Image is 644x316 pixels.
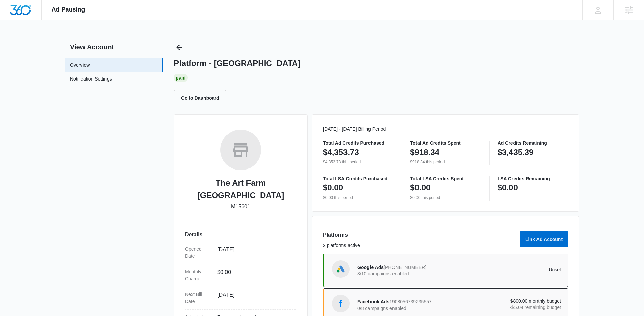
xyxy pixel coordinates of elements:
dt: Monthly Charge [185,268,212,283]
dt: Next Bill Date [185,291,212,305]
p: $3,435.39 [498,147,534,158]
p: 3/10 campaigns enabled [357,271,459,276]
p: $4,353.73 this period [323,159,393,165]
button: Back [174,42,185,53]
a: Google AdsGoogle Ads[PHONE_NUMBER]3/10 campaigns enabledUnset [323,254,568,287]
div: Next Bill Date[DATE] [185,287,296,310]
div: Paid [174,74,188,82]
dt: Opened Date [185,246,212,260]
h2: View Account [65,42,163,52]
p: $0.00 [323,182,343,193]
h1: Platform - [GEOGRAPHIC_DATA] [174,58,301,68]
span: [PHONE_NUMBER] [384,265,426,270]
p: Total LSA Credits Purchased [323,176,393,181]
p: Ad Credits Remaining [498,141,568,145]
p: $918.34 [410,147,439,158]
p: 0/8 campaigns enabled [357,306,459,311]
h2: The Art Farm [GEOGRAPHIC_DATA] [185,177,296,201]
p: $0.00 this period [323,195,393,201]
img: Facebook Ads [336,298,346,309]
p: -$5.04 remaining budget [459,305,562,310]
p: [DATE] - [DATE] Billing Period [323,126,568,133]
dd: [DATE] [217,291,291,305]
h3: Platforms [323,231,516,239]
img: Google Ads [336,264,346,274]
p: $800.00 monthly budget [459,299,562,303]
p: $0.00 [498,182,518,193]
p: $0.00 this period [410,195,481,201]
span: Google Ads [357,265,384,270]
a: Overview [70,62,90,69]
button: Go to Dashboard [174,90,226,106]
h3: Details [185,231,296,239]
div: Opened Date[DATE] [185,242,296,264]
p: $4,353.73 [323,147,359,158]
a: Go to Dashboard [174,95,231,101]
p: Total LSA Credits Spent [410,176,481,181]
p: Unset [459,267,562,272]
p: Total Ad Credits Purchased [323,141,393,145]
a: Notification Settings [70,75,112,84]
p: LSA Credits Remaining [498,176,568,181]
p: 2 platforms active [323,242,516,249]
p: $918.34 this period [410,159,481,165]
p: $0.00 [410,182,430,193]
p: M15601 [231,203,251,211]
span: 1908056739235557 [389,299,432,304]
button: Link Ad Account [520,231,568,247]
span: Ad Pausing [52,6,85,13]
dd: [DATE] [217,246,291,260]
div: Monthly Charge$0.00 [185,264,296,287]
dd: $0.00 [217,268,291,283]
span: Facebook Ads [357,299,389,304]
p: Total Ad Credits Spent [410,141,481,145]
